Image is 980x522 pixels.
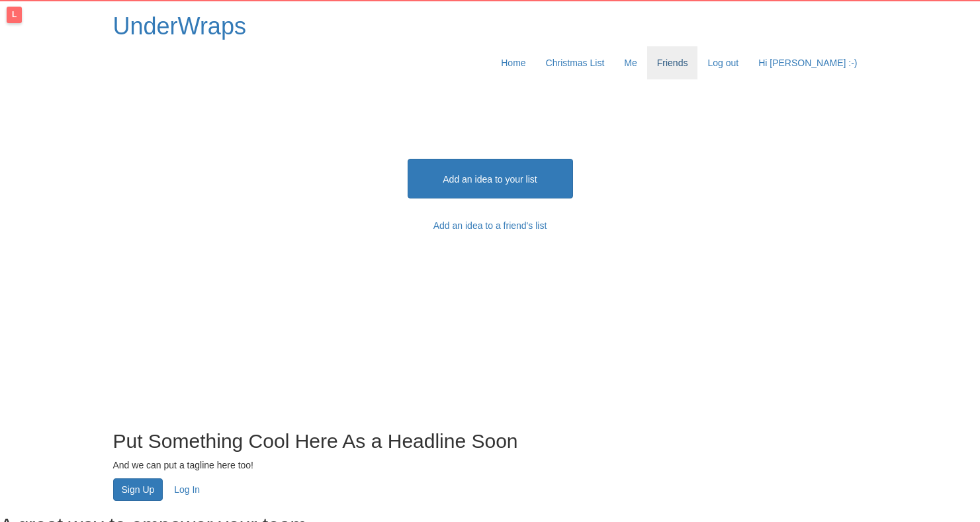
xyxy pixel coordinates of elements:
[748,46,867,79] a: Hi [PERSON_NAME] :-)
[408,205,573,245] a: Add an idea to a friend's list
[647,46,698,79] a: Friends
[7,7,22,23] div: Local Development Environment
[536,46,615,79] a: Christmas List
[113,430,868,452] h2: Put Something Cool Here As a Headline Soon
[408,159,573,198] a: Add an idea to your list
[491,46,535,79] a: Home
[113,478,163,501] a: Sign Up
[614,46,646,79] a: Me
[113,13,246,40] a: UnderWraps
[697,46,748,79] a: Log out
[165,478,208,501] a: Log In
[113,458,868,472] p: And we can put a tagline here too!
